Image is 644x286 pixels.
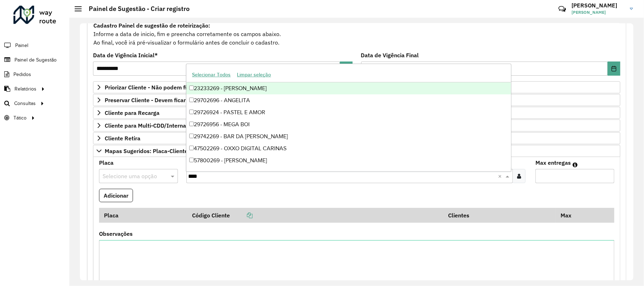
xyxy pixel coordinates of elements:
span: Relatórios [14,85,36,93]
button: Choose Date [608,62,620,76]
span: Clear all [498,172,504,180]
em: Máximo de clientes que serão colocados na mesma rota com os clientes informados [573,162,578,168]
h3: [PERSON_NAME] [572,2,625,9]
label: Observações [99,229,133,238]
a: Cliente para Recarga [93,107,620,119]
span: [PERSON_NAME] [572,9,625,16]
div: 29702696 - ANGELITA [186,94,511,106]
strong: Cadastro Painel de sugestão de roteirização: [93,22,210,29]
span: Cliente para Multi-CDD/Internalização [105,123,204,128]
div: 57800269 - [PERSON_NAME] [186,154,511,167]
div: 57801269 - [PERSON_NAME] [186,167,511,179]
span: Painel de Sugestão [14,56,57,64]
th: Max [556,208,584,223]
span: Priorizar Cliente - Não podem ficar no buffer [105,84,220,90]
button: Choose Date [340,62,353,76]
th: Clientes [443,208,556,223]
span: Preservar Cliente - Devem ficar no buffer, não roteirizar [105,97,249,103]
button: Selecionar Todos [189,69,234,80]
div: 23233269 - [PERSON_NAME] [186,82,511,94]
div: 29726956 - MEGA BOI [186,118,511,130]
div: 29726924 - PASTEL E AMOR [186,106,511,118]
a: Cliente para Multi-CDD/Internalização [93,119,620,132]
span: Cliente para Recarga [105,110,159,116]
label: Max entregas [535,158,571,167]
a: Mapas Sugeridos: Placa-Cliente [93,145,620,157]
label: Data de Vigência Final [361,51,419,59]
a: Copiar [230,212,253,219]
a: Contato Rápido [555,1,570,17]
span: Mapas Sugeridos: Placa-Cliente [105,148,188,154]
button: Limpar seleção [234,69,274,80]
a: Priorizar Cliente - Não podem ficar no buffer [93,81,620,93]
span: Painel [15,42,28,49]
ng-dropdown-panel: Options list [186,64,511,171]
a: Cliente Retira [93,132,620,144]
span: Tático [13,114,27,122]
div: 29742269 - BAR DA [PERSON_NAME] [186,130,511,142]
div: Informe a data de inicio, fim e preencha corretamente os campos abaixo. Ao final, você irá pré-vi... [93,21,620,47]
div: 47502269 - OXXO DIGITAL CARINAS [186,142,511,154]
span: Consultas [14,100,36,107]
a: Preservar Cliente - Devem ficar no buffer, não roteirizar [93,94,620,106]
th: Placa [99,208,187,223]
label: Placa [99,158,114,167]
span: Pedidos [13,71,31,78]
h2: Painel de Sugestão - Criar registro [82,5,190,13]
span: Cliente Retira [105,135,140,141]
button: Adicionar [99,189,133,202]
label: Data de Vigência Inicial [93,51,158,59]
th: Código Cliente [187,208,443,223]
